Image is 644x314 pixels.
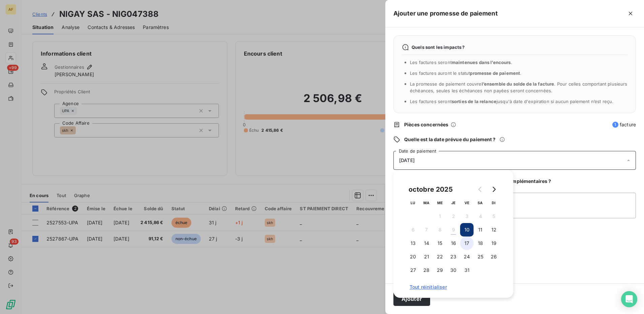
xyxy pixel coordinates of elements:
span: La promesse de paiement couvre . Pour celles comportant plusieurs échéances, seules les échéances... [410,81,627,93]
button: 15 [433,237,447,250]
button: 12 [487,223,501,237]
button: 13 [406,237,420,250]
button: Ajouter [393,292,430,306]
button: 18 [474,237,487,250]
button: 17 [460,237,474,250]
textarea: [DATE] [393,193,636,218]
span: Tout réinitialiser [410,284,497,290]
button: 7 [420,223,433,237]
button: 23 [447,250,460,263]
button: 4 [474,210,487,223]
th: jeudi [447,196,460,210]
div: Open Intercom Messenger [621,291,637,307]
th: lundi [406,196,420,210]
button: 2 [447,210,460,223]
button: 8 [433,223,447,237]
button: 30 [447,263,460,277]
th: dimanche [487,196,501,210]
span: promesse de paiement [470,70,520,76]
span: sorties de la relance [452,99,496,104]
button: 16 [447,237,460,250]
span: Les factures auront le statut . [410,70,522,76]
button: Go to next month [487,183,501,196]
th: samedi [474,196,487,210]
button: 27 [406,263,420,277]
button: 6 [406,223,420,237]
button: 3 [460,210,474,223]
button: 5 [487,210,501,223]
button: Go to previous month [474,183,487,196]
button: 11 [474,223,487,237]
th: vendredi [460,196,474,210]
span: Quels sont les impacts ? [412,44,465,50]
span: l’ensemble du solde de la facture [482,81,554,87]
span: 1 [612,122,618,128]
span: Les factures seront . [410,60,512,65]
span: facture [612,121,636,128]
button: 14 [420,237,433,250]
button: 19 [487,237,501,250]
span: Pièces concernées [404,121,449,128]
span: [DATE] [399,158,415,163]
button: 20 [406,250,420,263]
button: 28 [420,263,433,277]
button: 29 [433,263,447,277]
button: 26 [487,250,501,263]
th: mercredi [433,196,447,210]
span: Les factures seront jusqu'à date d'expiration si aucun paiement n’est reçu. [410,99,613,104]
button: 10 [460,223,474,237]
div: octobre 2025 [406,184,455,195]
button: 21 [420,250,433,263]
h5: Ajouter une promesse de paiement [393,9,498,18]
span: Quelle est la date prévue du paiement ? [404,136,495,143]
button: 25 [474,250,487,263]
button: 1 [433,210,447,223]
th: mardi [420,196,433,210]
button: 31 [460,263,474,277]
button: 22 [433,250,447,263]
button: 9 [447,223,460,237]
button: 24 [460,250,474,263]
span: maintenues dans l’encours [452,60,511,65]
